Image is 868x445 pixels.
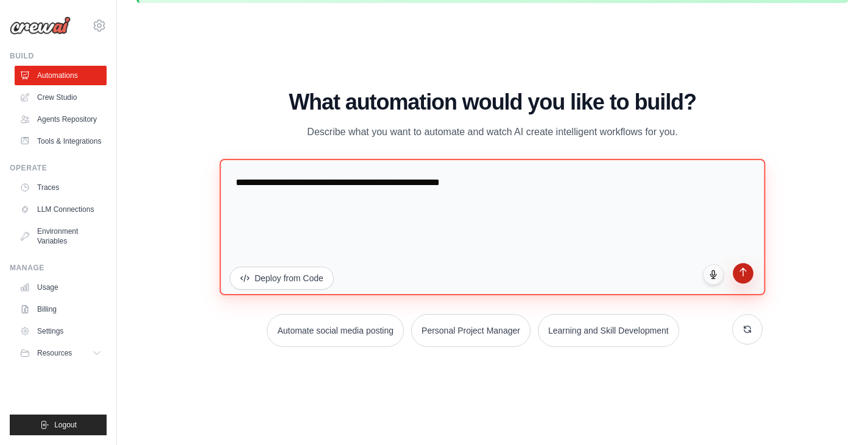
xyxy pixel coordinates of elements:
p: Describe what you want to automate and watch AI create intelligent workflows for you. [288,124,697,140]
div: Operate [10,163,107,173]
span: Resources [37,348,72,358]
span: Logout [54,420,77,430]
img: Logo [10,16,71,35]
button: Personal Project Manager [411,314,531,347]
a: Settings [15,321,107,341]
a: LLM Connections [15,200,107,219]
a: Tools & Integrations [15,131,107,151]
div: Build [10,51,107,61]
a: Crew Studio [15,88,107,107]
button: Deploy from Code [230,267,334,290]
a: Automations [15,66,107,85]
a: Traces [15,178,107,197]
a: Environment Variables [15,222,107,251]
iframe: Chat Widget [807,387,868,445]
a: Agents Repository [15,110,107,129]
button: Automate social media posting [267,314,404,347]
button: Learning and Skill Development [538,314,679,347]
div: Manage [10,263,107,273]
button: Logout [10,415,107,435]
div: Widget de chat [807,387,868,445]
a: Usage [15,278,107,297]
a: Billing [15,300,107,319]
button: Resources [15,343,107,363]
h1: What automation would you like to build? [222,90,763,114]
